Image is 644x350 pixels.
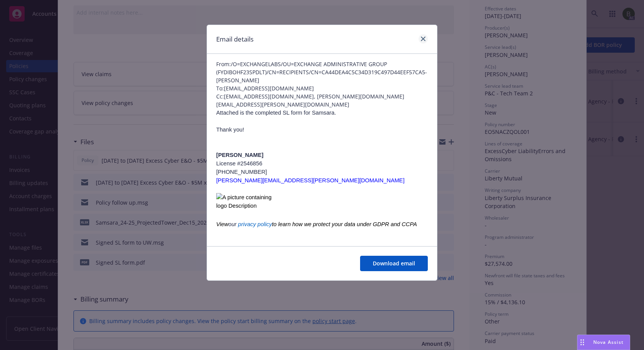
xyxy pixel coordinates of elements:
img: A picture containing logo Description automatically generated [216,193,272,212]
span: Nova Assist [593,339,624,345]
button: Nova Assist [577,335,630,350]
div: Drag to move [577,335,587,350]
a: privacy policy [238,221,272,227]
span: our [229,221,237,227]
span: [PHONE_NUMBER] [216,169,267,175]
span: [PERSON_NAME] [216,152,264,158]
a: [PERSON_NAME][EMAIL_ADDRESS][PERSON_NAME][DOMAIN_NAME] [216,177,404,183]
span: to learn how we protect your data under GDPR and CCPA [272,221,417,227]
button: Download email [360,256,428,271]
span: License #2546856 [216,160,262,167]
a: A picture containing logo Description automatically generated [216,193,428,212]
span: View [216,221,229,227]
span: Download email [373,260,415,267]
